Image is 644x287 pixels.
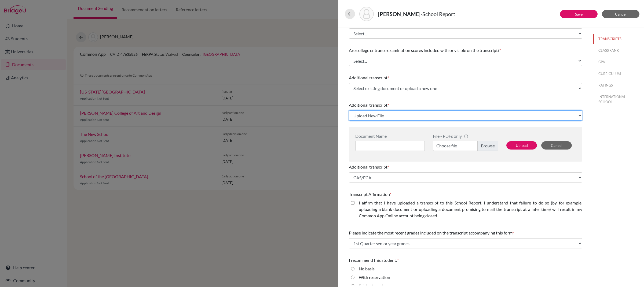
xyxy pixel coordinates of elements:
span: Additional transcript [349,102,387,107]
label: Choose file [433,141,498,151]
div: File - PDFs only [433,133,498,139]
span: Additional transcript [349,75,387,80]
span: - School Report [420,11,455,17]
button: Upload [506,141,537,150]
span: Are college entrance examination scores included with or visible on the transcript? [349,48,499,53]
span: Please indicate the most recent grades included on the transcript accompanying this form [349,230,512,235]
span: Transcript Affirmation [349,192,390,197]
span: info [464,134,468,139]
label: With reservation [359,274,390,281]
button: CURRICULUM [593,69,644,79]
label: No basis [359,266,375,272]
span: I recommend this student: [349,258,397,263]
span: Additional transcript [349,164,387,169]
button: Cancel [541,141,572,150]
strong: [PERSON_NAME] [378,11,420,17]
button: INTERNATIONAL SCHOOL [593,92,644,107]
div: Document Name [355,133,425,139]
label: I affirm that I have uploaded a transcript to this School Report. I understand that failure to do... [359,200,582,219]
button: CLASS RANK [593,46,644,55]
button: TRANSCRIPTS [593,34,644,44]
button: RATINGS [593,81,644,90]
button: GPA [593,57,644,67]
